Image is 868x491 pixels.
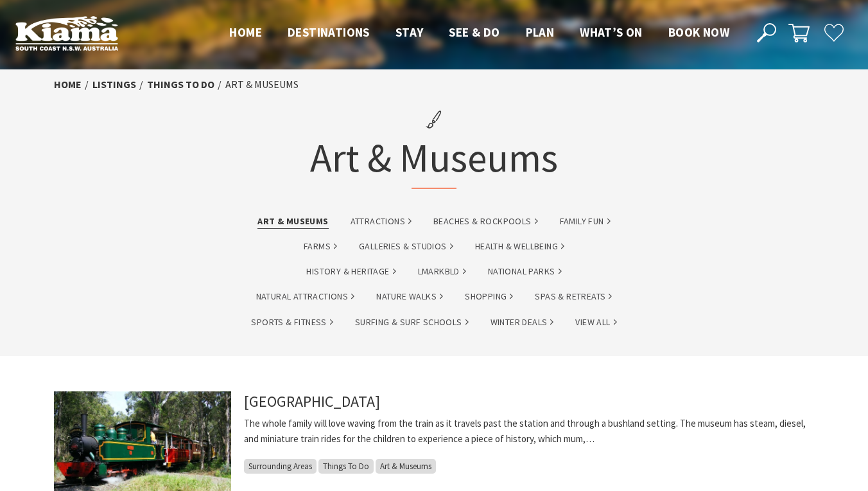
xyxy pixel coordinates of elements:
a: View All [575,315,616,330]
a: [GEOGRAPHIC_DATA] [244,391,380,411]
span: See & Do [449,24,499,40]
p: The whole family will love waving from the train as it travels past the station and through a bus... [244,416,814,447]
a: Health & Wellbeing [475,239,564,254]
li: Art & Museums [225,76,299,93]
a: listings [92,78,136,91]
a: Home [54,78,82,91]
a: History & Heritage [306,264,395,279]
a: Sports & Fitness [251,315,333,330]
a: lmarkbld [418,264,466,279]
span: Book now [668,24,729,40]
a: Spas & Retreats [535,289,612,304]
span: Home [229,24,262,40]
span: Art & Museums [376,459,436,474]
a: Art & Museums [257,214,328,229]
span: Stay [395,24,424,40]
a: Nature Walks [376,289,443,304]
a: Beaches & Rockpools [433,214,538,229]
span: Things To Do [318,459,374,474]
a: Surfing & Surf Schools [355,315,469,330]
a: Winter Deals [490,315,554,330]
img: Kiama Logo [15,15,118,51]
a: Family Fun [560,214,611,229]
a: Farms [304,239,337,254]
a: Shopping [465,289,513,304]
a: Natural Attractions [256,289,355,304]
h1: Art & Museums [310,100,558,189]
span: Surrounding Areas [244,459,317,474]
span: What’s On [580,24,643,40]
a: Attractions [351,214,412,229]
a: National Parks [488,264,562,279]
span: Plan [526,24,555,40]
a: Galleries & Studios [359,239,453,254]
span: Destinations [288,24,370,40]
a: Things To Do [147,78,214,91]
nav: Main Menu [216,22,742,44]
